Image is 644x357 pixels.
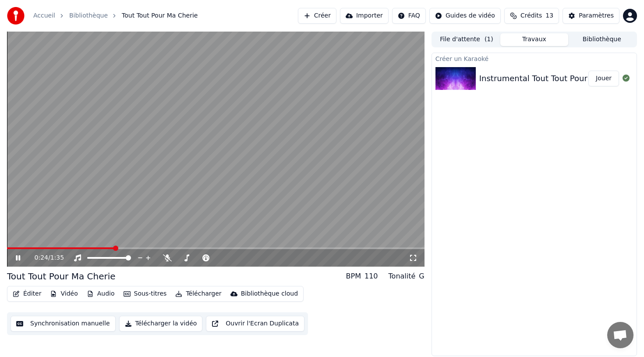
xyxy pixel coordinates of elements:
[579,11,614,20] div: Paramètres
[7,270,116,282] div: Tout Tout Pour Ma Cherie
[429,8,501,24] button: Guides de vidéo
[11,316,116,332] button: Synchronisation manuelle
[7,7,25,25] img: youka
[479,72,630,85] div: Instrumental Tout Tout Pour Ma Cherie
[206,316,304,332] button: Ouvrir l'Ecran Duplicata
[83,288,118,300] button: Audio
[122,11,198,20] span: Tout Tout Pour Ma Cherie
[485,35,493,44] span: ( 1 )
[433,33,500,46] button: File d'attente
[392,8,426,24] button: FAQ
[120,288,170,300] button: Sous-titres
[504,8,559,24] button: Crédits13
[35,253,48,262] span: 0:24
[419,271,424,282] div: G
[50,253,64,262] span: 1:35
[545,11,553,20] span: 13
[46,288,81,300] button: Vidéo
[607,322,633,348] div: Ouvrir le chat
[119,316,203,332] button: Télécharger la vidéo
[172,288,225,300] button: Télécharger
[9,288,45,300] button: Éditer
[298,8,336,24] button: Créer
[241,289,298,298] div: Bibliothèque cloud
[346,271,361,282] div: BPM
[432,53,637,64] div: Créer un Karaoké
[33,11,55,20] a: Accueil
[389,271,416,282] div: Tonalité
[33,11,198,20] nav: breadcrumb
[563,8,619,24] button: Paramètres
[340,8,389,24] button: Importer
[69,11,108,20] a: Bibliothèque
[588,71,619,86] button: Jouer
[520,11,542,20] span: Crédits
[500,33,568,46] button: Travaux
[35,253,56,262] div: /
[364,271,378,282] div: 110
[568,33,636,46] button: Bibliothèque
